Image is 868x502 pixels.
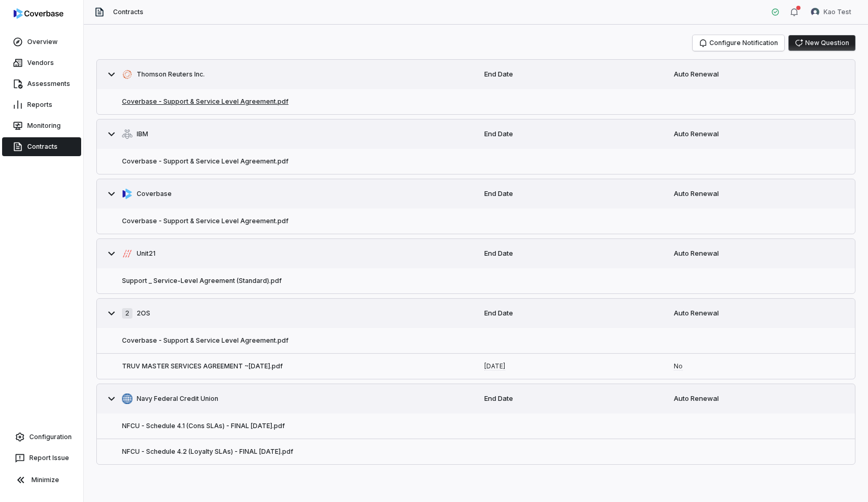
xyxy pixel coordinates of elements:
[97,60,476,89] button: https://thomsonreuters.com/en.html/Thomson Reuters Inc.
[476,385,665,412] div: End Date
[137,309,150,318] span: 2OS
[2,116,81,135] a: Monitoring
[476,61,665,88] div: End Date
[137,249,155,258] span: Unit21
[122,448,293,456] button: NFCU - Schedule 4.2 (Loyalty SLAs) - FINAL [DATE].pdf
[476,121,665,148] div: End Date
[665,61,855,88] div: Auto Renewal
[484,362,505,370] a: [DATE]
[811,8,819,16] img: Kao Test avatar
[2,137,81,156] a: Contracts
[97,384,476,413] button: https://navyfederal.org/Navy Federal Credit Union
[97,239,476,268] button: https://unit21.ai/Unit21
[788,35,855,51] button: New Question
[674,362,683,370] a: No
[2,95,81,114] a: Reports
[665,121,855,148] div: Auto Renewal
[2,74,81,93] a: Assessments
[824,8,851,16] span: Kao Test
[476,240,665,267] div: End Date
[122,217,288,225] button: Coverbase - Support & Service Level Agreement.pdf
[97,299,476,328] button: 22OS
[122,157,288,166] button: Coverbase - Support & Service Level Agreement.pdf
[122,97,288,106] button: Coverbase - Support & Service Level Agreement.pdf
[137,190,172,198] span: Coverbase
[4,449,79,467] button: Report Issue
[122,422,285,430] button: NFCU - Schedule 4.1 (Cons SLAs) - FINAL [DATE].pdf
[665,180,855,208] div: Auto Renewal
[137,395,218,403] span: Navy Federal Credit Union
[665,385,855,412] div: Auto Renewal
[122,277,282,285] button: Support _ Service-Level Agreement (Standard).pdf
[97,179,476,209] button: https://coverbase.ai/Coverbase
[693,35,784,51] button: Configure Notification
[2,53,81,72] a: Vendors
[665,300,855,327] div: Auto Renewal
[2,32,81,51] a: Overview
[665,240,855,267] div: Auto Renewal
[122,362,283,370] button: TRUV MASTER SERVICES AGREEMENT ~[DATE].pdf
[4,470,79,490] button: Minimize
[113,8,143,16] span: Contracts
[97,119,476,149] button: https://ibm.com/us-en/IBM
[476,180,665,208] div: End Date
[805,4,858,20] button: Kao Test avatarKao Test
[476,300,665,327] div: End Date
[14,8,63,19] img: logo-D7KZi-bG.svg
[122,336,288,345] button: Coverbase - Support & Service Level Agreement.pdf
[137,70,205,79] span: Thomson Reuters Inc.
[137,130,148,138] span: IBM
[4,428,79,446] a: Configuration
